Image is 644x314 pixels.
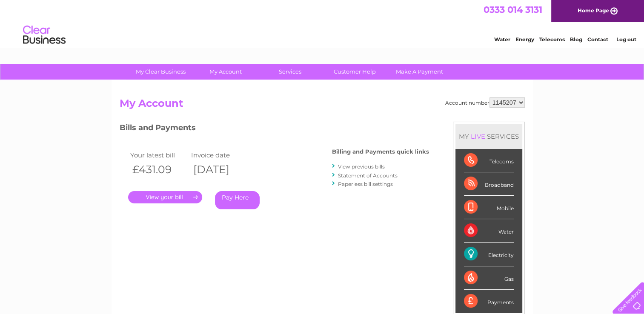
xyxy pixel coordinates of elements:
[332,148,429,155] h4: Billing and Payments quick links
[189,161,250,178] th: [DATE]
[120,122,429,137] h3: Bills and Payments
[464,172,514,196] div: Broadband
[464,219,514,243] div: Water
[464,149,514,172] div: Telecoms
[121,5,524,41] div: Clear Business is a trading name of Verastar Limited (registered in [GEOGRAPHIC_DATA] No. 3667643...
[464,290,514,313] div: Payments
[469,132,487,140] div: LIVE
[484,4,542,15] a: 0333 014 3131
[126,64,196,80] a: My Clear Business
[255,64,325,80] a: Services
[128,149,189,161] td: Your latest bill
[384,64,455,80] a: Make A Payment
[455,124,522,148] div: MY SERVICES
[464,196,514,219] div: Mobile
[464,266,514,290] div: Gas
[494,36,510,43] a: Water
[320,64,390,80] a: Customer Help
[587,36,608,43] a: Contact
[128,191,202,203] a: .
[616,36,636,43] a: Log out
[464,243,514,266] div: Electricity
[515,36,534,43] a: Energy
[189,149,250,161] td: Invoice date
[539,36,565,43] a: Telecoms
[128,161,189,178] th: £431.09
[338,172,398,179] a: Statement of Accounts
[445,97,525,108] div: Account number
[338,163,385,170] a: View previous bills
[338,181,393,187] a: Paperless bill settings
[120,97,525,114] h2: My Account
[570,36,582,43] a: Blog
[190,64,260,80] a: My Account
[23,22,66,48] img: logo.png
[215,191,260,209] a: Pay Here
